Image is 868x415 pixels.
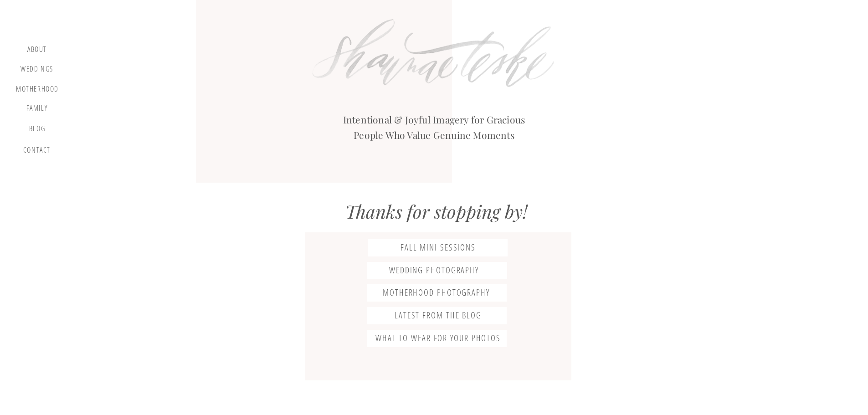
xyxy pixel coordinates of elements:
a: contact [21,146,52,158]
h2: Intentional & Joyful Imagery for Gracious People Who Value Genuine Moments [335,112,534,141]
a: Wedding photography [364,265,504,276]
a: What to wear for your photos [368,333,508,344]
a: Fall Mini Sessions [368,242,508,253]
a: Motherhood photography [366,287,507,298]
a: latest from the blog [368,310,508,321]
a: blog [24,124,51,137]
a: about [24,45,51,56]
a: Weddings [20,65,54,76]
a: Family [20,104,54,116]
a: Thanks for stopping by! [345,200,528,227]
a: motherhood [16,85,59,95]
